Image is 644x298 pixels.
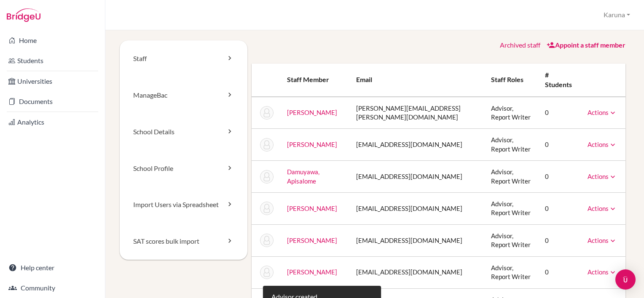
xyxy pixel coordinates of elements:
[484,224,538,256] td: Advisor, Report Writer
[2,114,103,130] a: Analytics
[120,186,247,223] a: Import Users via Spreadsheet
[484,193,538,225] td: Advisor, Report Writer
[260,106,274,120] img: Olivia Bova
[588,237,617,244] a: Actions
[280,64,349,97] th: Staff member
[120,150,247,187] a: School Profile
[2,73,103,90] a: Universities
[588,173,617,180] a: Actions
[538,64,581,97] th: # students
[120,223,247,260] a: SAT scores bulk import
[7,8,40,22] img: Bridge-U
[349,256,484,288] td: [EMAIL_ADDRESS][DOMAIN_NAME]
[2,259,103,276] a: Help center
[287,109,337,116] a: [PERSON_NAME]
[588,109,617,116] a: Actions
[260,202,274,215] img: Paul Horkan
[287,237,337,244] a: [PERSON_NAME]
[484,97,538,129] td: Advisor, Report Writer
[349,97,484,129] td: [PERSON_NAME][EMAIL_ADDRESS][PERSON_NAME][DOMAIN_NAME]
[500,41,540,49] a: Archived staff
[484,64,538,97] th: Staff roles
[349,224,484,256] td: [EMAIL_ADDRESS][DOMAIN_NAME]
[287,268,337,276] a: [PERSON_NAME]
[484,161,538,193] td: Advisor, Report Writer
[287,168,319,184] a: Damuyawa, Apisalome
[538,256,581,288] td: 0
[2,32,103,49] a: Home
[538,224,581,256] td: 0
[588,205,617,212] a: Actions
[547,41,625,49] a: Appoint a staff member
[260,170,274,184] img: Apisalome Damuyawa
[538,193,581,225] td: 0
[615,269,636,290] div: Open Intercom Messenger
[588,141,617,148] a: Actions
[538,161,581,193] td: 0
[484,129,538,161] td: Advisor, Report Writer
[120,77,247,114] a: ManageBac
[484,256,538,288] td: Advisor, Report Writer
[260,266,274,279] img: Nina Nakaora
[588,268,617,276] a: Actions
[120,114,247,150] a: School Details
[2,52,103,69] a: Students
[349,129,484,161] td: [EMAIL_ADDRESS][DOMAIN_NAME]
[600,7,634,23] button: Karuna
[287,205,337,212] a: [PERSON_NAME]
[349,64,484,97] th: Email
[120,40,247,77] a: Staff
[260,234,274,247] img: Meeta Khatri
[349,161,484,193] td: [EMAIL_ADDRESS][DOMAIN_NAME]
[2,279,103,296] a: Community
[2,93,103,110] a: Documents
[349,193,484,225] td: [EMAIL_ADDRESS][DOMAIN_NAME]
[287,141,337,148] a: [PERSON_NAME]
[260,138,274,152] img: (Archived) Cynthia Chen
[538,97,581,129] td: 0
[538,129,581,161] td: 0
